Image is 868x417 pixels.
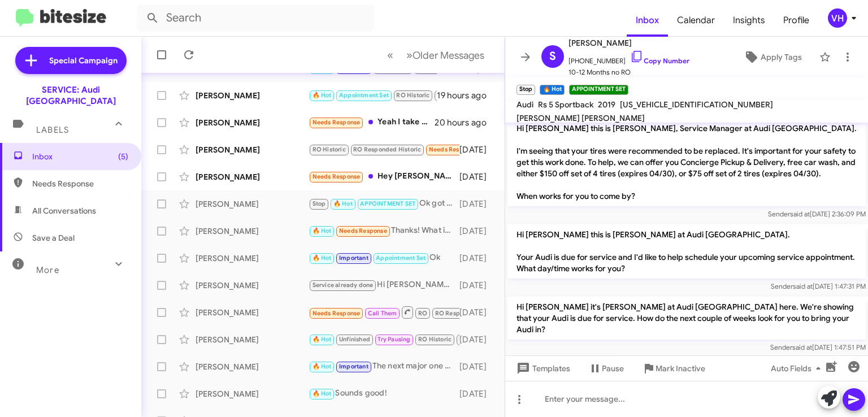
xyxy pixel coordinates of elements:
[459,144,496,155] div: [DATE]
[507,297,866,340] p: Hi [PERSON_NAME] it's [PERSON_NAME] at Audi [GEOGRAPHIC_DATA] here. We're showing that your Audi ...
[196,225,309,237] div: [PERSON_NAME]
[770,343,866,351] span: Sender [DATE] 1:47:51 PM
[196,144,309,155] div: [PERSON_NAME]
[309,89,437,102] div: Hi, I don't have the car anymore. Thanks for checking in
[32,151,128,162] span: Inbox
[549,47,556,66] span: S
[818,8,856,28] button: VH
[309,360,459,373] div: The next major one would be 115k. For 95k, it's $966.95 before taxes. For 105k, it's $781.95 befo...
[309,143,459,156] div: Hi, I was traveling out of the country for several weeks. Just got back. Is this service reminder...
[309,251,459,264] div: Ok
[196,388,309,399] div: [PERSON_NAME]
[313,310,361,317] span: Needs Response
[435,310,479,317] span: RO Responded
[196,334,309,345] div: [PERSON_NAME]
[353,146,421,153] span: RO Responded Historic
[309,197,459,210] div: Ok got it in the calendar...
[413,49,484,62] span: Older Messages
[118,151,128,162] span: (5)
[309,170,459,183] div: Hey [PERSON_NAME]. I actually have moved down to [GEOGRAPHIC_DATA][PERSON_NAME], so a drive up to...
[339,254,368,262] span: Important
[517,113,645,123] span: [PERSON_NAME] [PERSON_NAME]
[459,307,496,318] div: [DATE]
[579,358,633,379] button: Pause
[762,358,834,379] button: Auto Fields
[396,92,429,99] span: RO Historic
[313,227,332,234] span: 🔥 Hot
[569,85,628,95] small: APPOINTMENT SET
[196,90,309,101] div: [PERSON_NAME]
[313,254,332,262] span: 🔥 Hot
[196,361,309,372] div: [PERSON_NAME]
[313,119,361,126] span: Needs Response
[32,205,96,216] span: All Conversations
[724,4,774,37] span: Insights
[309,116,435,129] div: Yeah I take the train to work. Gave my Audi up at lease end.
[507,224,866,279] p: Hi [PERSON_NAME] this is [PERSON_NAME] at Audi [GEOGRAPHIC_DATA]. Your Audi is due for service an...
[196,171,309,183] div: [PERSON_NAME]
[429,146,477,153] span: Needs Response
[568,36,689,50] span: [PERSON_NAME]
[538,99,593,110] span: Rs 5 Sportback
[459,171,496,183] div: [DATE]
[313,281,374,289] span: Service already done
[630,57,689,65] a: Copy Number
[309,279,459,292] div: Hi [PERSON_NAME] this is [PERSON_NAME] at Audi [GEOGRAPHIC_DATA]. I wanted to check in with you a...
[339,336,370,343] span: Unfinished
[309,333,459,346] div: Thank you
[828,8,847,28] div: VH
[49,55,118,66] span: Special Campaign
[459,253,496,264] div: [DATE]
[313,173,361,180] span: Needs Response
[313,92,332,99] span: 🔥 Hot
[313,146,346,153] span: RO Historic
[459,361,496,372] div: [DATE]
[459,334,496,345] div: [DATE]
[771,358,825,379] span: Auto Fields
[36,265,59,275] span: More
[15,47,127,74] a: Special Campaign
[313,390,332,397] span: 🔥 Hot
[418,310,427,317] span: RO
[633,358,714,379] button: Mark Inactive
[196,280,309,291] div: [PERSON_NAME]
[339,363,368,370] span: Important
[309,387,459,400] div: Sounds good!
[309,305,459,319] div: Inbound Call
[137,5,374,32] input: Search
[32,178,128,189] span: Needs Response
[517,85,535,95] small: Stop
[540,85,564,95] small: 🔥 Hot
[793,282,813,290] span: said at
[387,48,393,62] span: «
[459,388,496,399] div: [DATE]
[768,210,866,218] span: Sender [DATE] 2:36:09 PM
[380,44,400,67] button: Previous
[620,99,773,110] span: [US_VEHICLE_IDENTIFICATION_NUMBER]
[774,4,818,37] a: Profile
[368,310,397,317] span: Call Them
[568,67,689,78] span: 10-12 Months no RO
[627,4,668,37] a: Inbox
[418,336,452,343] span: RO Historic
[568,50,689,67] span: [PHONE_NUMBER]
[377,336,410,343] span: Try Pausing
[196,253,309,264] div: [PERSON_NAME]
[32,232,75,244] span: Save a Deal
[771,282,866,290] span: Sender [DATE] 1:47:31 PM
[313,336,332,343] span: 🔥 Hot
[376,254,426,262] span: Appointment Set
[196,117,309,128] div: [PERSON_NAME]
[792,343,812,351] span: said at
[668,4,724,37] span: Calendar
[381,44,491,67] nav: Page navigation example
[435,117,496,128] div: 20 hours ago
[514,358,570,379] span: Templates
[731,47,814,67] button: Apply Tags
[400,44,491,67] button: Next
[339,92,389,99] span: Appointment Set
[333,200,353,207] span: 🔥 Hot
[360,200,415,207] span: APPOINTMENT SET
